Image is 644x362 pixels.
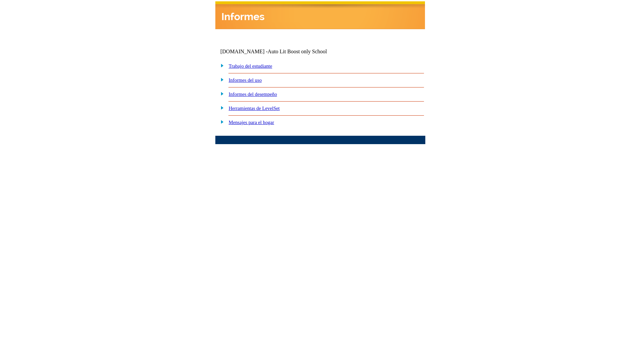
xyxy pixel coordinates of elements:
[215,1,425,29] img: header
[268,49,327,54] nobr: Auto Lit Boost only School
[229,120,274,125] a: Mensajes para el hogar
[229,77,262,83] a: Informes del uso
[217,105,224,111] img: plus.gif
[217,119,224,125] img: plus.gif
[217,62,224,68] img: plus.gif
[217,76,224,82] img: plus.gif
[217,90,224,97] img: plus.gif
[229,106,280,111] a: Herramientas de LevelSet
[229,92,277,97] a: Informes del desempeño
[229,63,272,69] a: Trabajo del estudiante
[220,49,344,55] td: [DOMAIN_NAME] -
